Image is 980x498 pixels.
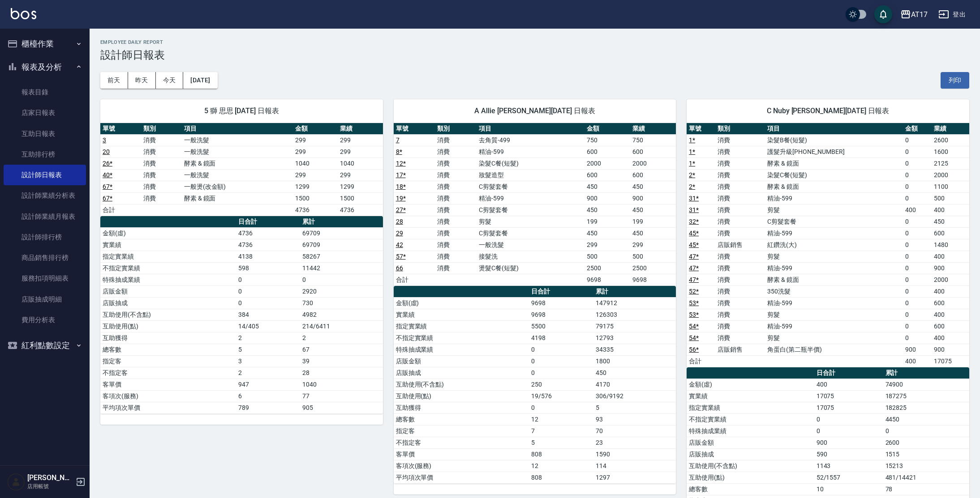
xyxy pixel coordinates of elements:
[765,274,903,285] td: 酵素 & 鏡面
[765,169,903,181] td: 染髮C餐(短髮)
[903,169,932,181] td: 0
[903,227,932,239] td: 0
[814,379,883,390] td: 400
[300,390,383,402] td: 77
[4,165,86,185] a: 設計師日報表
[300,285,383,297] td: 2920
[435,239,477,251] td: 消費
[435,251,477,262] td: 消費
[529,309,593,320] td: 9698
[236,251,300,262] td: 4138
[11,8,36,19] img: Logo
[300,332,383,344] td: 2
[293,204,338,216] td: 4736
[765,309,903,320] td: 剪髮
[932,134,969,146] td: 2600
[141,146,182,157] td: 消費
[394,332,529,344] td: 不指定實業績
[394,367,529,379] td: 店販抽成
[932,146,969,157] td: 1600
[394,123,435,135] th: 單號
[585,262,630,274] td: 2500
[300,320,383,332] td: 214/6411
[529,367,593,379] td: 0
[394,123,676,286] table: a dense table
[765,123,903,135] th: 項目
[100,379,236,390] td: 客單價
[293,192,338,204] td: 1500
[593,297,676,309] td: 147912
[715,239,765,251] td: 店販銷售
[715,204,765,216] td: 消費
[765,344,903,355] td: 角蛋白(第二瓶半價)
[903,146,932,157] td: 0
[903,216,932,227] td: 0
[477,169,585,181] td: 妝髮造型
[236,332,300,344] td: 2
[932,344,969,355] td: 900
[529,297,593,309] td: 9698
[932,216,969,227] td: 450
[765,320,903,332] td: 精油-599
[765,239,903,251] td: 紅鑽洗(大)
[27,473,73,482] h5: [PERSON_NAME]
[293,134,338,146] td: 299
[630,192,676,204] td: 900
[4,82,86,102] a: 報表目錄
[4,289,86,310] a: 店販抽成明細
[593,367,676,379] td: 450
[593,309,676,320] td: 126303
[630,123,676,135] th: 業績
[903,332,932,344] td: 0
[687,379,814,390] td: 金額(虛)
[932,309,969,320] td: 400
[903,355,932,367] td: 400
[903,181,932,192] td: 0
[903,204,932,216] td: 400
[765,285,903,297] td: 350洗髮
[394,320,529,332] td: 指定實業績
[903,320,932,332] td: 0
[182,181,293,192] td: 一般燙(改金額)
[585,181,630,192] td: 450
[394,297,529,309] td: 金額(虛)
[593,332,676,344] td: 12793
[100,297,236,309] td: 店販抽成
[715,123,765,135] th: 類別
[338,157,383,169] td: 1040
[630,169,676,181] td: 600
[903,297,932,309] td: 0
[477,251,585,262] td: 接髮洗
[141,123,182,135] th: 類別
[715,157,765,169] td: 消費
[529,320,593,332] td: 5500
[394,286,676,484] table: a dense table
[4,268,86,289] a: 服務扣項明細表
[932,274,969,285] td: 2000
[103,148,110,155] a: 20
[182,157,293,169] td: 酵素 & 鏡面
[300,216,383,228] th: 累計
[932,355,969,367] td: 17075
[529,286,593,298] th: 日合計
[396,136,400,144] a: 7
[932,181,969,192] td: 1100
[687,123,969,367] table: a dense table
[477,181,585,192] td: C剪髮套餐
[435,192,477,204] td: 消費
[932,157,969,169] td: 2125
[715,332,765,344] td: 消費
[477,146,585,157] td: 精油-599
[630,262,676,274] td: 2500
[300,309,383,320] td: 4982
[477,123,585,135] th: 項目
[338,134,383,146] td: 299
[293,123,338,135] th: 金額
[715,227,765,239] td: 消費
[338,123,383,135] th: 業績
[585,274,630,285] td: 9698
[585,227,630,239] td: 450
[404,106,666,115] span: A Allie [PERSON_NAME][DATE] 日報表
[182,169,293,181] td: 一般洗髮
[435,123,477,135] th: 類別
